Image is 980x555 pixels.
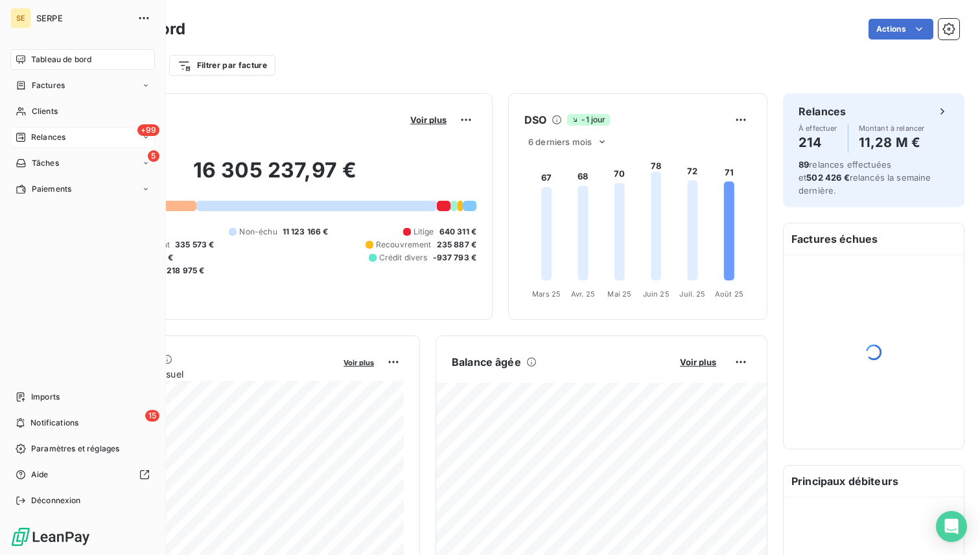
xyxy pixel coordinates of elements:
[10,153,155,174] a: 5Tâches
[784,223,964,255] h6: Factures échues
[169,55,275,76] button: Filtrer par facture
[10,8,31,28] div: SE
[145,410,159,422] span: 15
[175,239,214,251] span: 335 573 €
[680,357,716,367] span: Voir plus
[10,75,155,96] a: Factures
[73,157,476,196] h2: 16 305 237,97 €
[806,172,849,183] span: 502 426 €
[859,132,925,153] h4: 11,28 M €
[32,80,65,91] span: Factures
[715,289,743,299] tspan: Août 25
[439,226,476,238] span: 640 311 €
[36,13,130,23] span: SERPE
[571,289,595,299] tspan: Avr. 25
[528,137,592,147] span: 6 derniers mois
[31,469,49,481] span: Aide
[410,115,447,125] span: Voir plus
[433,252,477,264] span: -937 793 €
[10,101,155,122] a: Clients
[148,150,159,162] span: 5
[869,19,933,40] button: Actions
[31,54,91,65] span: Tableau de bord
[859,124,925,132] span: Montant à relancer
[344,358,374,367] span: Voir plus
[679,289,705,299] tspan: Juil. 25
[283,226,329,238] span: 11 123 166 €
[799,124,837,132] span: À effectuer
[406,114,450,126] button: Voir plus
[607,289,631,299] tspan: Mai 25
[10,127,155,148] a: +99Relances
[936,511,967,542] div: Open Intercom Messenger
[524,112,546,128] h6: DSO
[31,495,81,506] span: Déconnexion
[799,159,809,170] span: 89
[643,289,670,299] tspan: Juin 25
[676,356,720,368] button: Voir plus
[31,443,119,455] span: Paramètres et réglages
[163,265,205,277] span: -218 975 €
[10,387,155,407] a: Imports
[340,356,378,368] button: Voir plus
[10,438,155,459] a: Paramètres et réglages
[376,239,432,251] span: Recouvrement
[567,114,609,126] span: -1 jour
[32,157,59,169] span: Tâches
[10,464,155,485] a: Aide
[799,159,931,196] span: relances effectuées et relancés la semaine dernière.
[73,367,334,381] span: Chiffre d'affaires mensuel
[379,252,428,264] span: Crédit divers
[452,354,521,370] h6: Balance âgée
[799,132,837,153] h4: 214
[437,239,476,251] span: 235 887 €
[31,131,65,143] span: Relances
[799,104,846,119] h6: Relances
[10,49,155,70] a: Tableau de bord
[31,391,60,403] span: Imports
[32,106,58,117] span: Clients
[10,179,155,199] a: Paiements
[32,183,71,195] span: Paiements
[10,527,91,547] img: Logo LeanPay
[784,466,964,497] h6: Principaux débiteurs
[30,417,78,429] span: Notifications
[239,226,277,238] span: Non-échu
[137,124,159,136] span: +99
[414,226,434,238] span: Litige
[532,289,561,299] tspan: Mars 25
